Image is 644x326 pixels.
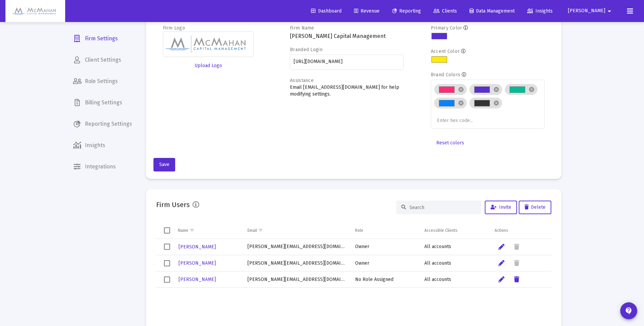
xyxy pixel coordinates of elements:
[490,222,551,239] td: Column Actions
[189,228,195,233] span: Show filter options for column 'Name'
[163,32,254,57] img: Firm logo
[243,255,350,271] td: [PERSON_NAME][EMAIL_ADDRESS][DOMAIN_NAME]
[424,277,451,282] span: All accounts
[355,244,369,249] span: Owner
[350,222,420,239] td: Column Role
[159,162,169,167] span: Save
[495,228,508,233] div: Actions
[458,86,464,93] mat-icon: cancel
[290,47,323,53] label: Branded Login
[156,199,190,210] h2: Firm Users
[470,8,515,14] span: Data Management
[355,277,393,282] span: No Role Assigned
[178,274,217,284] a: [PERSON_NAME]
[420,222,490,239] td: Column Accessible Clients
[68,95,137,111] a: Billing Settings
[68,137,137,154] a: Insights
[431,48,460,54] label: Accent Color
[178,242,217,252] a: [PERSON_NAME]
[243,271,350,288] td: [PERSON_NAME][EMAIL_ADDRESS][DOMAIN_NAME]
[428,4,462,18] a: Clients
[11,4,60,18] img: Dashboard
[68,116,137,132] a: Reporting Settings
[243,239,350,255] td: [PERSON_NAME][EMAIL_ADDRESS][DOMAIN_NAME]
[424,244,451,249] span: All accounts
[529,86,535,93] mat-icon: cancel
[387,4,426,18] a: Reporting
[522,4,558,18] a: Insights
[493,100,499,106] mat-icon: cancel
[355,260,369,266] span: Owner
[243,222,350,239] td: Column Email
[568,8,605,14] span: [PERSON_NAME]
[195,63,222,68] span: Upload Logo
[68,73,137,89] a: Role Settings
[464,4,520,18] a: Data Management
[437,118,488,123] input: Enter hex code...
[178,258,217,268] a: [PERSON_NAME]
[179,277,216,282] span: [PERSON_NAME]
[153,158,175,171] button: Save
[173,222,243,239] td: Column Name
[392,8,421,14] span: Reporting
[290,78,314,83] label: Assistance
[163,59,254,73] button: Upload Logo
[458,100,464,106] mat-icon: cancel
[424,260,451,266] span: All accounts
[431,25,462,31] label: Primary Color
[354,8,380,14] span: Revenue
[311,8,342,14] span: Dashboard
[290,84,404,98] p: Email [EMAIL_ADDRESS][DOMAIN_NAME] for help modifying settings.
[179,244,216,250] span: [PERSON_NAME]
[349,4,385,18] a: Revenue
[434,83,541,125] mat-chip-list: Brand colors
[247,228,257,233] div: Email
[525,204,546,210] span: Delete
[164,244,170,250] div: Select row
[493,86,499,93] mat-icon: cancel
[306,4,347,18] a: Dashboard
[485,201,517,214] button: Invite
[434,8,457,14] span: Clients
[436,140,464,146] span: Reset colors
[625,307,633,315] mat-icon: contact_support
[164,227,170,233] div: Select all
[290,25,314,31] label: Firm Name
[164,277,170,283] div: Select row
[68,30,137,47] a: Firm Settings
[178,228,188,233] div: Name
[527,8,553,14] span: Insights
[431,136,470,150] button: Reset colors
[258,228,263,233] span: Show filter options for column 'Email'
[491,204,511,210] span: Invite
[355,228,363,233] div: Role
[560,4,622,18] button: [PERSON_NAME]
[519,201,551,214] button: Delete
[163,25,185,31] label: Firm Logo
[179,260,216,266] span: [PERSON_NAME]
[68,159,137,175] a: Integrations
[164,260,170,266] div: Select row
[68,52,137,68] a: Client Settings
[409,205,476,210] input: Search
[424,228,458,233] div: Accessible Clients
[605,4,613,18] mat-icon: arrow_drop_down
[431,72,460,78] label: Brand Colors
[290,32,404,41] h3: [PERSON_NAME] Capital Management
